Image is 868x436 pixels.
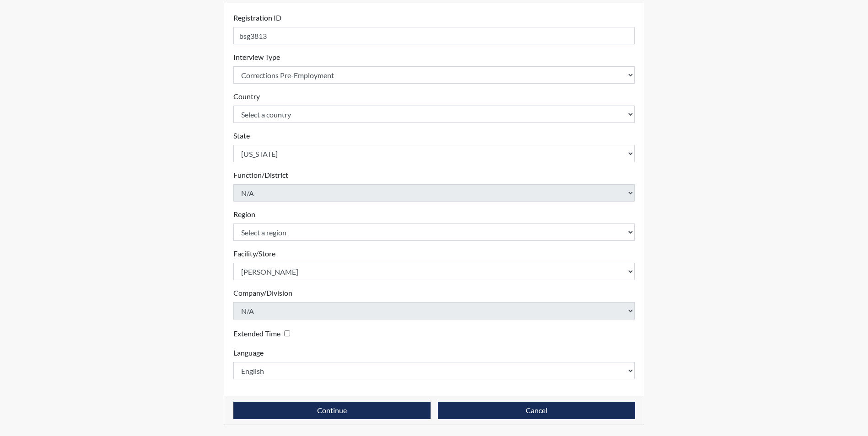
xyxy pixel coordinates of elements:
[233,130,250,141] label: State
[233,27,635,44] input: Insert a Registration ID, which needs to be a unique alphanumeric value for each interviewee
[233,328,280,339] label: Extended Time
[233,287,292,298] label: Company/Division
[233,170,288,181] label: Function/District
[233,91,260,102] label: Country
[233,209,255,220] label: Region
[233,52,280,63] label: Interview Type
[233,12,281,23] label: Registration ID
[233,248,275,259] label: Facility/Store
[233,402,431,419] button: Continue
[438,402,635,419] button: Cancel
[233,347,264,358] label: Language
[233,327,294,340] div: Checking this box will provide the interviewee with an accomodation of extra time to answer each ...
